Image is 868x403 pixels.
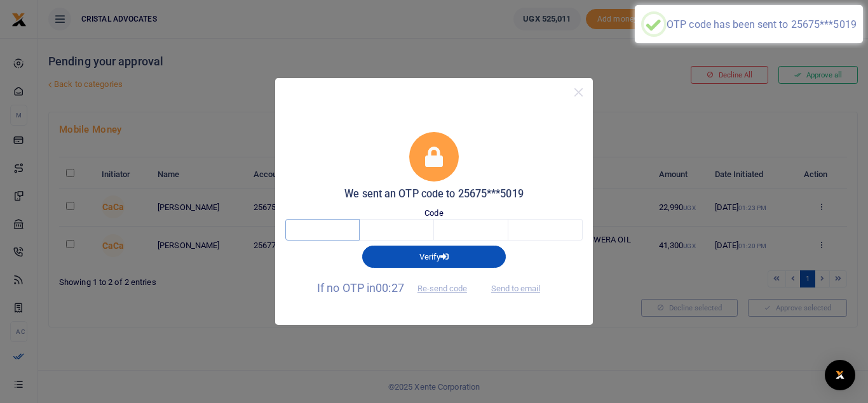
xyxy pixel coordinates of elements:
h5: We sent an OTP code to 25675***5019 [285,188,583,201]
div: Open Intercom Messenger [825,360,855,390]
label: Code [424,207,443,220]
div: OTP code has been sent to 25675***5019 [667,18,857,30]
button: Verify [362,246,506,267]
button: Close [569,83,588,102]
span: If no OTP in [317,281,478,294]
span: 00:27 [376,281,404,294]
